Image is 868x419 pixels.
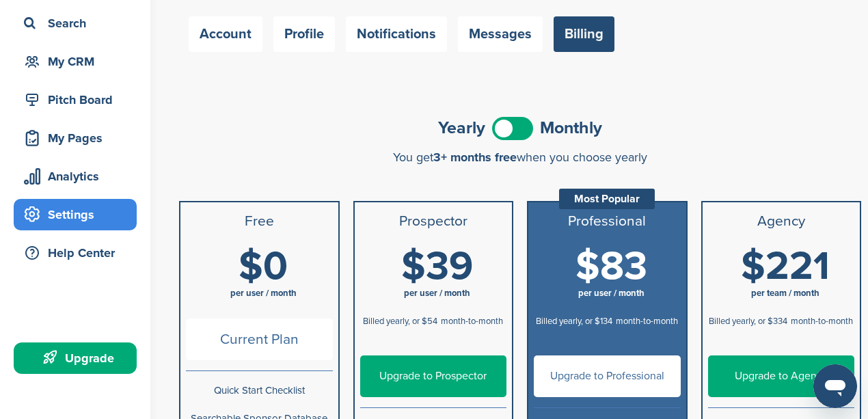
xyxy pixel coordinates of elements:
[813,364,857,408] iframe: Button to launch messaging window
[751,288,819,299] span: per team / month
[575,243,647,290] span: $83
[438,120,485,137] span: Yearly
[791,316,853,327] span: month-to-month
[534,355,681,397] a: Upgrade to Professional
[21,126,137,150] div: My Pages
[708,213,855,230] h3: Agency
[21,11,137,36] div: Search
[559,189,655,209] div: Most Popular
[14,237,137,269] a: Help Center
[186,382,333,399] p: Quick Start Checklist
[21,202,137,227] div: Settings
[346,16,447,52] a: Notifications
[363,316,437,327] span: Billed yearly, or $54
[14,84,137,116] a: Pitch Board
[14,199,137,230] a: Settings
[21,241,137,265] div: Help Center
[179,150,861,164] div: You get when you choose yearly
[21,164,137,189] div: Analytics
[14,342,137,374] a: Upgrade
[273,16,335,52] a: Profile
[540,120,602,137] span: Monthly
[360,355,507,397] a: Upgrade to Prospector
[21,49,137,74] div: My CRM
[404,288,470,299] span: per user / month
[616,316,678,327] span: month-to-month
[14,161,137,192] a: Analytics
[14,122,137,154] a: My Pages
[239,243,288,290] span: $0
[230,288,297,299] span: per user / month
[186,319,333,360] span: Current Plan
[554,16,614,52] a: Billing
[458,16,543,52] a: Messages
[741,243,830,290] span: $221
[189,16,262,52] a: Account
[578,288,645,299] span: per user / month
[21,87,137,112] div: Pitch Board
[360,213,507,230] h3: Prospector
[536,316,612,327] span: Billed yearly, or $134
[708,355,855,397] a: Upgrade to Agency
[401,243,473,290] span: $39
[186,213,333,230] h3: Free
[709,316,787,327] span: Billed yearly, or $334
[441,316,503,327] span: month-to-month
[14,46,137,77] a: My CRM
[14,8,137,39] a: Search
[534,213,681,230] h3: Professional
[21,346,137,370] div: Upgrade
[433,150,517,165] span: 3+ months free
